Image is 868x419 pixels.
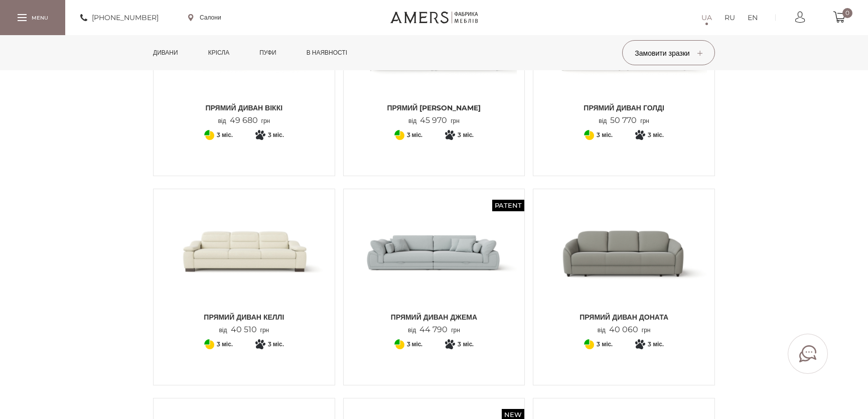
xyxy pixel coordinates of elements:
[842,8,852,18] span: 0
[408,116,460,125] p: від грн
[541,197,707,335] a: Прямий Диван ДОНАТА Прямий Диван ДОНАТА Прямий Диван ДОНАТА від40 060грн
[268,338,284,350] span: 3 міс.
[252,35,284,70] a: Пуфи
[648,338,664,350] span: 3 міс.
[351,103,517,113] span: Прямий [PERSON_NAME]
[748,12,758,24] a: EN
[201,35,237,70] a: Крісла
[635,49,702,58] span: Замовити зразки
[541,312,707,322] span: Прямий Диван ДОНАТА
[218,116,270,125] p: від грн
[188,13,221,22] a: Салони
[299,35,355,70] a: в наявності
[80,12,159,24] a: [PHONE_NUMBER]
[606,325,642,334] span: 40 060
[599,116,649,125] p: від грн
[161,197,327,335] a: Прямий диван КЕЛЛІ Прямий диван КЕЛЛІ Прямий диван КЕЛЛІ від40 510грн
[227,325,260,334] span: 40 510
[408,325,460,335] p: від грн
[407,129,423,141] span: 3 міс.
[607,115,640,125] span: 50 770
[622,40,715,65] button: Замовити зразки
[268,129,284,141] span: 3 міс.
[701,12,712,24] a: UA
[541,103,707,113] span: Прямий диван ГОЛДІ
[146,35,186,70] a: Дивани
[226,115,261,125] span: 49 680
[597,338,613,350] span: 3 міс.
[492,200,524,211] span: Patent
[416,325,451,334] span: 44 790
[458,129,474,141] span: 3 міс.
[351,312,517,322] span: Прямий диван ДЖЕМА
[351,197,517,335] a: Patent Прямий диван ДЖЕМА Прямий диван ДЖЕМА Прямий диван ДЖЕМА від44 790грн
[416,115,451,125] span: 45 970
[217,129,233,141] span: 3 міс.
[458,338,474,350] span: 3 міс.
[161,103,327,113] span: Прямий диван ВІККІ
[161,312,327,322] span: Прямий диван КЕЛЛІ
[725,12,735,24] a: RU
[598,325,651,335] p: від грн
[407,338,423,350] span: 3 міс.
[648,129,664,141] span: 3 міс.
[217,338,233,350] span: 3 міс.
[219,325,269,335] p: від грн
[597,129,613,141] span: 3 міс.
